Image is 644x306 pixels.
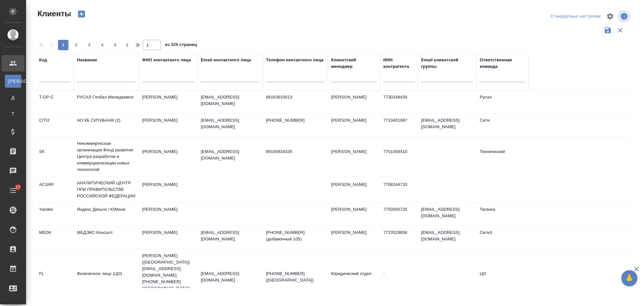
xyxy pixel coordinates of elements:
[5,75,21,88] a: [PERSON_NAME]
[5,107,21,120] a: Т
[165,41,197,50] span: из 325 страниц
[201,229,259,242] p: [EMAIL_ADDRESS][DOMAIN_NAME]
[266,57,324,63] div: Телефон контактного лица
[549,11,602,22] div: split button
[331,57,377,70] div: Клиентский менеджер
[74,114,139,137] td: АО КБ СИТИБАНК (2)
[142,57,191,63] div: ФИО контактного лица
[36,178,74,201] td: ACGRF
[36,114,74,137] td: CITI2
[614,24,626,37] button: Сбросить фильтры
[139,203,198,226] td: [PERSON_NAME]
[328,226,380,249] td: [PERSON_NAME]
[418,226,476,249] td: [EMAIL_ADDRESS][DOMAIN_NAME]
[380,226,418,249] td: 7723529656
[624,271,635,285] span: 🙏
[328,178,380,201] td: [PERSON_NAME]
[201,148,259,161] p: [EMAIL_ADDRESS][DOMAIN_NAME]
[39,57,47,63] div: Код
[328,203,380,226] td: [PERSON_NAME]
[380,178,418,201] td: 7708244720
[74,8,89,20] button: Создать
[266,94,325,100] p: 89163910013
[266,229,325,242] p: [PHONE_NUMBER] (добавочный 105)
[110,42,121,48] span: 5
[139,114,198,137] td: [PERSON_NAME]
[476,91,529,114] td: Русал
[36,203,74,226] td: Yandex
[380,114,418,137] td: 7710401987
[110,40,121,50] button: 5
[380,267,418,290] td: -
[328,267,380,290] td: Юридический отдел
[476,145,529,168] td: Технический
[418,114,476,137] td: [EMAIL_ADDRESS][DOMAIN_NAME]
[97,42,108,48] span: 4
[139,91,198,114] td: [PERSON_NAME]
[84,42,95,48] span: 3
[201,94,259,107] p: [EMAIL_ADDRESS][DOMAIN_NAME]
[71,42,81,48] span: 2
[328,145,380,168] td: [PERSON_NAME]
[266,117,325,124] p: [PHONE_NUMBER]
[201,57,251,63] div: Email контактного лица
[328,91,380,114] td: [PERSON_NAME]
[36,145,74,168] td: SK
[380,91,418,114] td: 7730248430
[476,226,529,249] td: Сити3
[380,203,418,226] td: 7750005725
[97,40,108,50] button: 4
[476,267,529,290] td: ЦО
[36,8,71,19] span: Клиенты
[380,145,418,168] td: 7701058410
[139,145,198,168] td: [PERSON_NAME]
[5,91,21,104] a: Д
[621,270,637,286] button: 🙏
[36,267,74,290] td: FL
[602,8,618,24] span: Настроить таблицу
[328,114,380,137] td: [PERSON_NAME]
[8,111,18,117] span: Т
[71,40,81,50] button: 2
[8,78,18,84] span: [PERSON_NAME]
[77,57,97,63] div: Название
[266,148,325,155] p: 89105834335
[84,40,95,50] button: 3
[201,270,259,283] p: [EMAIL_ADDRESS][DOMAIN_NAME]
[480,57,525,70] div: Ответственная команда
[74,137,139,176] td: Некоммерческая организация Фонд развития Центра разработки и коммерциализации новых технологий
[12,184,24,191] span: 17
[74,91,139,114] td: РУСАЛ Глобал Менеджмент
[36,226,74,249] td: MEDK
[266,270,325,283] p: [PHONE_NUMBER] ([GEOGRAPHIC_DATA])
[421,57,473,70] div: Email клиентской группы
[602,24,614,37] button: Сохранить фильтры
[139,226,198,249] td: [PERSON_NAME]
[74,226,139,249] td: МЕДЭКС-Консалт
[8,94,18,101] span: Д
[383,57,415,70] div: ИНН контрагента
[74,203,139,226] td: Яндекс Деньги / ЮМани
[201,117,259,130] p: [EMAIL_ADDRESS][DOMAIN_NAME]
[2,182,24,199] a: 17
[476,203,529,226] td: Таганка
[139,178,198,201] td: [PERSON_NAME]
[74,176,139,203] td: АНАЛИТИЧЕСКИЙ ЦЕНТР ПРИ ПРАВИТЕЛЬСТВЕ РОССИЙСКОЙ ФЕДЕРАЦИИ
[36,91,74,114] td: T-OP-C
[476,114,529,137] td: Сити
[618,10,632,23] span: Посмотреть информацию
[418,203,476,226] td: [EMAIL_ADDRESS][DOMAIN_NAME]
[74,267,139,290] td: Физическое лицо (ЦО)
